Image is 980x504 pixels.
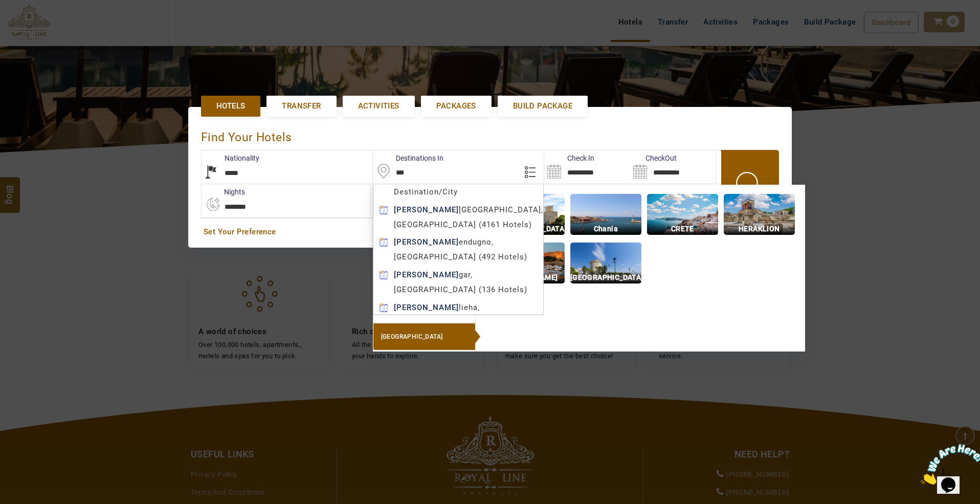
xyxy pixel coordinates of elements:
[282,101,321,112] span: Transfer
[358,101,399,112] span: Activities
[570,272,641,283] p: [GEOGRAPHIC_DATA]
[373,235,543,265] div: endugno, [GEOGRAPHIC_DATA] (492 Hotels)
[373,185,543,200] div: Destination/City
[917,440,980,489] iframe: chat widget
[544,150,630,184] input: Search
[343,96,415,117] a: Activities
[373,323,476,350] a: [GEOGRAPHIC_DATA]
[498,96,588,117] a: Build Package
[266,96,336,117] a: Transfer
[201,120,779,150] div: Find Your Hotels
[373,153,443,163] label: Destinations In
[373,203,543,232] div: [GEOGRAPHIC_DATA], [GEOGRAPHIC_DATA] (4161 Hotels)
[373,268,543,297] div: gar, [GEOGRAPHIC_DATA] (136 Hotels)
[494,223,565,235] p: [GEOGRAPHIC_DATA]
[394,303,459,312] b: [PERSON_NAME]
[436,101,476,112] span: Packages
[373,300,543,330] div: lieha, [GEOGRAPHIC_DATA] (110 Hotels)
[4,4,8,13] span: 1
[216,101,245,112] span: Hotels
[544,153,594,163] label: Check In
[570,223,641,235] p: Chania
[647,223,718,235] p: CRETE
[201,96,260,117] a: Hotels
[371,187,416,197] label: Rooms
[570,243,641,283] img: img
[4,4,68,45] img: Chat attention grabber
[394,270,459,279] b: [PERSON_NAME]
[202,153,259,163] label: Nationality
[630,153,677,163] label: CheckOut
[647,194,718,235] img: img
[201,187,245,197] label: nights
[394,237,459,247] b: [PERSON_NAME]
[421,96,492,117] a: Packages
[724,194,795,235] img: img
[724,223,795,235] p: HERAKLION
[394,205,459,214] b: [PERSON_NAME]
[513,101,572,112] span: Build Package
[204,227,776,237] a: Set Your Preference
[381,333,443,340] b: [GEOGRAPHIC_DATA]
[630,150,716,184] input: Search
[570,194,641,235] img: img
